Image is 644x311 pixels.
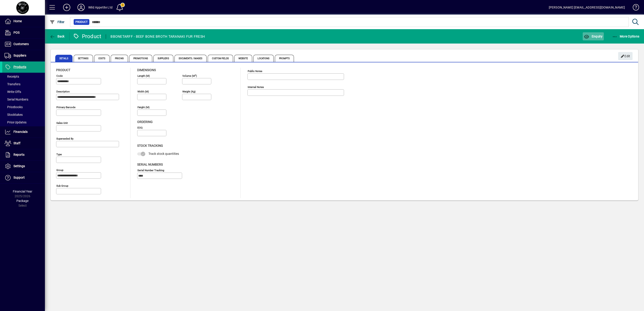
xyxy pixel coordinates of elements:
[2,149,45,160] a: Reports
[4,120,26,124] span: Price Updates
[55,55,73,62] span: Details
[174,55,207,62] span: Documents / Images
[13,19,22,23] span: Home
[137,144,163,147] span: Stock Tracking
[50,20,65,24] span: Filter
[248,70,262,73] mat-label: Public Notes
[4,113,23,116] span: Stocktakes
[4,98,28,101] span: Serial Numbers
[56,169,63,172] mat-label: Group
[13,190,32,193] span: Financial Year
[2,118,45,126] a: Price Updates
[253,55,274,62] span: Locations
[73,33,101,40] div: Product
[2,138,45,149] a: Staff
[75,20,88,24] span: Product
[2,27,45,38] a: POS
[208,55,233,62] span: Custom Fields
[2,103,45,111] a: Pricebooks
[56,184,68,187] mat-label: Sub group
[13,130,28,134] span: Financials
[56,106,75,109] mat-label: Primary barcode
[137,74,150,77] mat-label: Length (m)
[49,32,66,40] button: Back
[13,31,20,34] span: POS
[2,96,45,103] a: Serial Numbers
[234,55,252,62] span: Website
[148,152,179,155] span: Track stock quantities
[13,65,26,69] span: Products
[137,68,156,72] span: Dimensions
[137,169,164,172] mat-label: Serial Number tracking
[275,55,294,62] span: Prompts
[618,52,633,60] button: Edit
[13,141,20,145] span: Staff
[182,90,196,93] mat-label: Weight (Kg)
[137,163,163,166] span: Serial Numbers
[2,88,45,96] a: Write Offs
[13,164,25,168] span: Settings
[2,126,45,138] a: Financials
[56,74,63,77] mat-label: Code
[612,35,640,38] span: More Options
[583,32,604,40] button: Enquiry
[2,50,45,61] a: Suppliers
[13,176,25,179] span: Support
[2,172,45,183] a: Support
[50,35,65,38] span: Back
[195,74,196,76] sup: 3
[49,18,66,26] button: Filter
[111,55,128,62] span: Pricing
[13,42,29,46] span: Customers
[16,199,29,203] span: Package
[4,90,21,94] span: Write Offs
[94,55,110,62] span: Costs
[2,73,45,80] a: Receipts
[2,16,45,27] a: Home
[74,55,93,62] span: Settings
[4,82,20,86] span: Transfers
[13,153,24,156] span: Reports
[2,39,45,50] a: Customers
[56,90,70,93] mat-label: Description
[584,35,602,38] span: Enquiry
[60,3,74,11] button: Add
[88,4,112,11] div: Wild Appetite Ltd
[4,75,19,78] span: Receipts
[110,33,205,40] div: BBONETARFF - BEEF BONE BROTH TARANAKI FUR FRESH
[137,106,150,109] mat-label: Height (m)
[611,32,641,40] button: More Options
[45,32,70,40] app-page-header-button: Back
[182,74,197,77] mat-label: Volume (m )
[629,1,638,15] a: Knowledge Base
[137,126,143,129] mat-label: EOQ
[129,55,152,62] span: Promotions
[2,161,45,172] a: Settings
[248,85,264,89] mat-label: Internal Notes
[137,90,149,93] mat-label: Width (m)
[2,111,45,118] a: Stocktakes
[56,153,62,156] mat-label: Type
[137,120,153,124] span: Ordering
[56,121,68,125] mat-label: Sales unit
[56,68,70,72] span: Product
[621,53,630,60] span: Edit
[549,4,625,11] div: [PERSON_NAME] [EMAIL_ADDRESS][DOMAIN_NAME]
[4,105,23,109] span: Pricebooks
[56,137,73,140] mat-label: Superseded by
[74,3,88,11] button: Profile
[153,55,173,62] span: Suppliers
[13,54,26,57] span: Suppliers
[2,80,45,88] a: Transfers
